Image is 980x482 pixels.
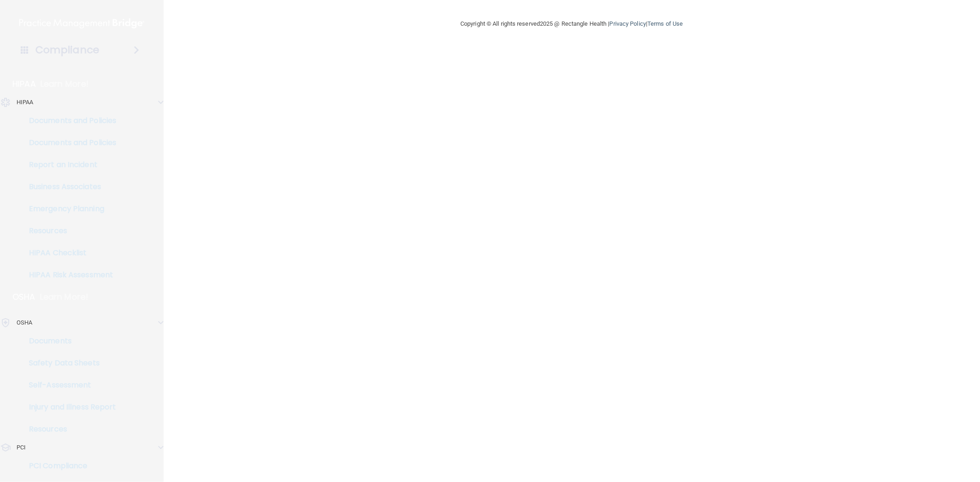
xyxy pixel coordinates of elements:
[6,182,131,191] p: Business Associates
[6,138,131,147] p: Documents and Policies
[6,336,131,346] p: Documents
[35,44,99,56] h4: Compliance
[6,226,131,235] p: Resources
[6,204,131,213] p: Emergency Planning
[12,291,35,303] p: OSHA
[6,425,131,434] p: Resources
[6,461,131,471] p: PCI Compliance
[40,291,89,303] p: Learn More!
[647,20,683,27] a: Terms of Use
[610,20,646,27] a: Privacy Policy
[6,248,131,258] p: HIPAA Checklist
[6,403,131,412] p: Injury and Illness Report
[6,160,131,169] p: Report an Incident
[17,97,34,108] p: HIPAA
[6,359,131,368] p: Safety Data Sheets
[40,78,89,90] p: Learn More!
[12,78,36,90] p: HIPAA
[17,317,32,328] p: OSHA
[19,14,144,33] img: PMB logo
[17,442,26,453] p: PCI
[6,116,131,125] p: Documents and Policies
[6,381,131,390] p: Self-Assessment
[404,9,739,39] div: Copyright © All rights reserved 2025 @ Rectangle Health | |
[6,270,131,280] p: HIPAA Risk Assessment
